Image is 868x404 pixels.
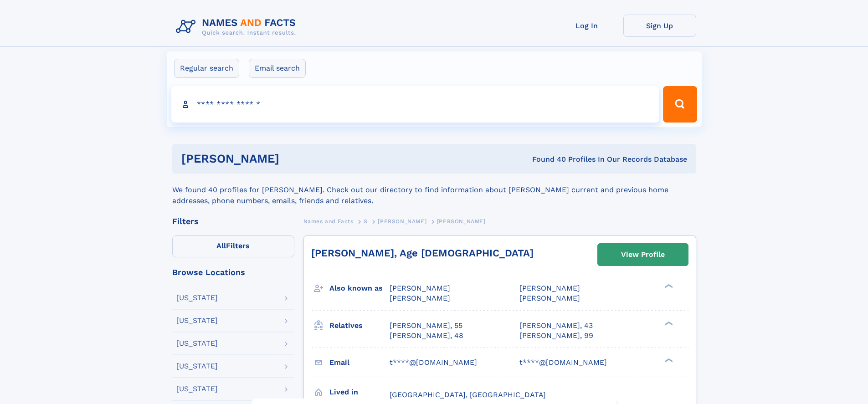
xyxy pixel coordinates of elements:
[249,59,306,78] label: Email search
[174,59,239,78] label: Regular search
[172,235,294,257] label: Filters
[390,284,450,292] span: [PERSON_NAME]
[329,384,390,400] h3: Lived in
[390,331,463,341] a: [PERSON_NAME], 48
[172,15,303,39] img: Logo Names and Facts
[181,153,406,164] h1: [PERSON_NAME]
[519,331,593,341] a: [PERSON_NAME], 99
[176,317,218,324] div: [US_STATE]
[172,268,294,276] div: Browse Locations
[176,385,218,393] div: [US_STATE]
[329,355,390,370] h3: Email
[176,363,218,370] div: [US_STATE]
[519,321,593,331] a: [PERSON_NAME], 43
[364,218,368,225] span: S
[329,281,390,296] h3: Also known as
[390,294,450,302] span: [PERSON_NAME]
[329,318,390,333] h3: Relatives
[663,320,673,326] div: ❯
[176,294,218,302] div: [US_STATE]
[171,86,659,123] input: search input
[390,390,546,399] span: [GEOGRAPHIC_DATA], [GEOGRAPHIC_DATA]
[311,247,534,259] a: [PERSON_NAME], Age [DEMOGRAPHIC_DATA]
[437,218,486,225] span: [PERSON_NAME]
[623,15,696,37] a: Sign Up
[390,321,462,331] a: [PERSON_NAME], 55
[216,241,226,250] span: All
[663,86,697,123] button: Search Button
[519,294,580,302] span: [PERSON_NAME]
[406,154,687,164] div: Found 40 Profiles In Our Records Database
[364,215,368,227] a: S
[172,217,294,225] div: Filters
[176,340,218,347] div: [US_STATE]
[621,244,665,265] div: View Profile
[378,215,426,227] a: [PERSON_NAME]
[663,357,673,363] div: ❯
[172,174,696,206] div: We found 40 profiles for [PERSON_NAME]. Check out our directory to find information about [PERSON...
[550,15,623,37] a: Log In
[663,283,673,289] div: ❯
[378,218,426,225] span: [PERSON_NAME]
[303,215,354,227] a: Names and Facts
[598,244,688,266] a: View Profile
[519,284,580,292] span: [PERSON_NAME]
